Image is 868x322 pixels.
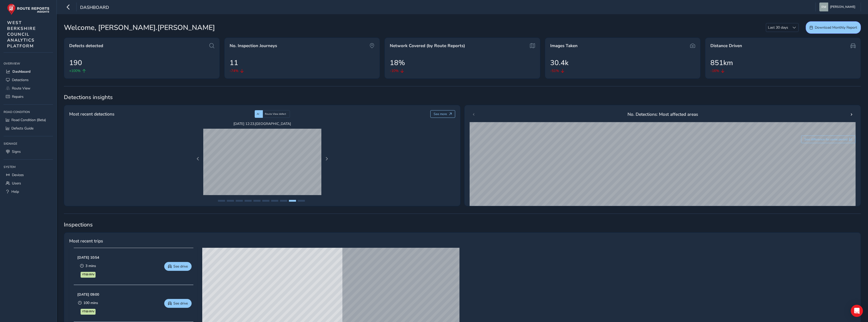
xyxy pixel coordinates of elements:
[12,181,21,186] span: Users
[289,200,296,202] button: Page 9
[254,264,269,269] span: See drive
[80,4,109,11] span: Dashboard
[804,137,847,141] span: See difference for same period
[4,92,53,101] a: Repairs
[69,68,81,73] span: +100%
[12,94,24,99] span: Repairs
[230,58,238,68] span: 11
[298,200,305,202] button: Page 10
[118,255,140,260] div: [DATE] 10:54
[69,111,114,117] span: Most recent detections
[12,173,24,177] span: Devices
[851,305,863,317] div: Open Intercom Messenger
[4,163,53,171] div: System
[12,69,30,74] span: Dashboard
[710,58,733,68] span: 851km
[271,200,278,202] button: Page 7
[819,3,857,11] button: [PERSON_NAME]
[323,155,330,162] button: Next Page
[710,68,719,73] span: -16%
[76,287,116,320] img: rrgpu-1424524313714
[12,149,21,154] span: Signs
[7,4,49,15] img: rr logo
[194,155,201,162] button: Previous Page
[76,250,116,283] img: rrgpu-1424524313714
[69,58,82,68] span: 190
[4,67,53,76] a: Dashboard
[280,200,287,202] button: Page 8
[4,60,53,67] div: Overview
[64,221,861,229] span: Inspections
[390,58,405,68] span: 18%
[390,43,465,49] span: Network Covered (by Route Reports)
[390,68,399,73] span: -10%
[118,292,140,297] div: [DATE] 09:00
[11,118,46,122] span: Road Condition (Beta)
[230,68,238,73] span: -74%
[203,121,321,126] span: [DATE] 12:23 , [GEOGRAPHIC_DATA]
[11,189,19,194] span: Help
[806,21,861,34] button: Download Monthly Report
[4,108,53,116] div: Road Condition
[254,301,269,306] span: See drive
[253,200,261,202] button: Page 5
[64,93,861,101] span: Detections insights
[766,23,790,32] span: Last 30 days
[12,78,29,82] span: Detections
[124,300,139,305] span: 100 mins
[4,171,53,179] a: Devices
[4,147,53,156] a: Signs
[263,110,290,118] div: Route View defect
[245,200,252,202] button: Page 4
[69,238,103,244] span: Most recent trips
[4,76,53,84] a: Detections
[123,273,135,277] span: YT69 RYV
[236,200,243,202] button: Page 3
[4,187,53,196] a: Help
[262,200,269,202] button: Page 6
[245,262,273,271] button: See drive
[4,84,53,92] a: Route View
[627,111,698,118] span: No. Detections: Most affected areas
[11,126,33,131] span: Defects Guide
[218,200,225,202] button: Page 1
[245,299,273,308] button: See drive
[4,140,53,147] div: Signage
[12,86,30,91] span: Route View
[126,263,137,268] span: 3 mins
[64,22,215,33] span: Welcome, [PERSON_NAME].[PERSON_NAME]
[265,112,286,116] span: Route View defect
[227,200,234,202] button: Page 2
[550,43,578,49] span: Images Taken
[819,3,828,11] img: diamond-layout
[4,124,53,132] a: Defects Guide
[550,58,568,68] span: 30.4k
[7,20,36,49] span: WEST BERKSHIRE COUNCIL ANALYTICS PLATFORM
[430,110,455,118] button: See more
[801,136,856,143] button: See difference for same period
[550,68,559,73] span: -51%
[4,116,53,124] a: Road Condition (Beta)
[230,43,277,49] span: No. Inspection Journeys
[255,110,263,118] div: AI
[710,43,742,49] span: Distance Driven
[4,179,53,187] a: Users
[434,112,447,116] span: See more
[123,310,135,314] span: YT69 RYV
[830,3,855,11] span: [PERSON_NAME]
[815,25,857,30] span: Download Monthly Report
[257,112,259,116] span: AI
[69,43,103,49] span: Defects detected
